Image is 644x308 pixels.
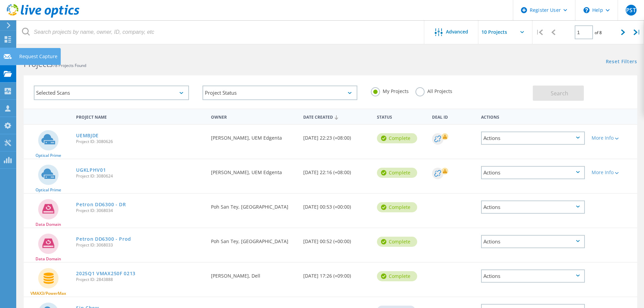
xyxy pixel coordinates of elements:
[429,110,478,123] div: Deal Id
[300,194,374,216] div: [DATE] 00:53 (+00:00)
[551,90,568,97] span: Search
[377,202,417,212] div: Complete
[208,110,300,123] div: Owner
[76,202,126,207] a: Petron DD6300 - DR
[76,174,204,178] span: Project ID: 3080624
[208,228,300,251] div: Poh San Tey, [GEOGRAPHIC_DATA]
[35,257,61,261] span: Data Domain
[76,133,99,138] a: UEMBJDE
[595,30,602,35] span: of 8
[626,7,636,13] span: PST
[300,228,374,251] div: [DATE] 00:52 (+00:00)
[630,20,644,44] div: |
[53,63,86,68] span: 78 Projects Found
[377,271,417,281] div: Complete
[446,29,468,34] span: Advanced
[208,263,300,285] div: [PERSON_NAME], Dell
[532,20,546,44] div: |
[30,291,66,295] span: VMAX3/PowerMax
[481,200,585,214] div: Actions
[592,136,634,140] div: More Info
[76,237,131,241] a: Petron DD6300 - Prod
[606,59,637,65] a: Reset Filters
[300,110,374,123] div: Date Created
[76,271,136,276] a: 2025Q1 VMAX250F 0213
[73,110,208,123] div: Project Name
[76,209,204,213] span: Project ID: 3068034
[300,159,374,182] div: [DATE] 22:16 (+08:00)
[208,125,300,147] div: [PERSON_NAME], UEM Edgenta
[202,86,358,100] div: Project Status
[76,168,106,172] a: UGKLPHV01
[76,140,204,144] span: Project ID: 3080626
[371,87,409,94] label: My Projects
[533,86,584,101] button: Search
[481,132,585,145] div: Actions
[35,153,61,158] span: Optical Prime
[34,86,189,100] div: Selected Scans
[17,20,425,44] input: Search projects by name, owner, ID, company, etc
[415,87,452,94] label: All Projects
[374,110,429,123] div: Status
[19,54,57,59] div: Request Capture
[7,14,79,19] a: Live Optics Dashboard
[481,269,585,283] div: Actions
[583,7,590,13] svg: \n
[35,222,61,227] span: Data Domain
[208,159,300,182] div: [PERSON_NAME], UEM Edgenta
[478,110,588,123] div: Actions
[76,243,204,247] span: Project ID: 3068033
[592,170,634,175] div: More Info
[35,188,61,192] span: Optical Prime
[377,133,417,143] div: Complete
[208,194,300,216] div: Poh San Tey, [GEOGRAPHIC_DATA]
[377,168,417,178] div: Complete
[377,237,417,247] div: Complete
[76,278,204,282] span: Project ID: 2843888
[481,235,585,248] div: Actions
[300,263,374,285] div: [DATE] 17:26 (+09:00)
[481,166,585,179] div: Actions
[300,125,374,147] div: [DATE] 22:23 (+08:00)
